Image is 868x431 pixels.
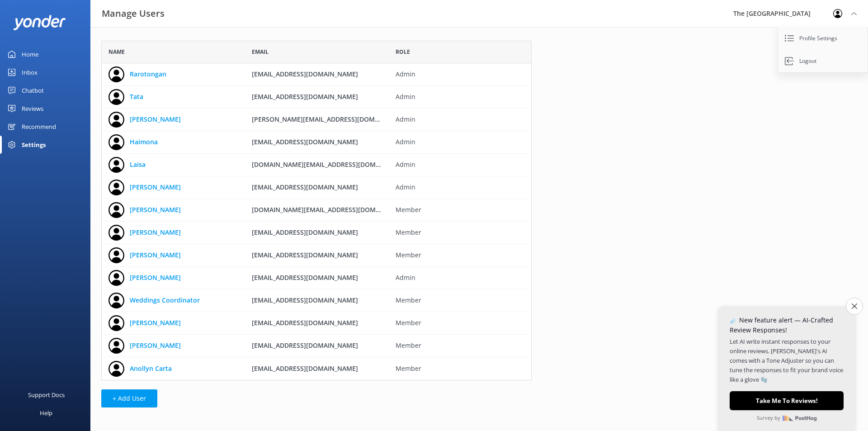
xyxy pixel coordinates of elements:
[396,227,525,237] span: Member
[396,295,525,305] span: Member
[252,137,358,146] span: [EMAIL_ADDRESS][DOMAIN_NAME]
[252,364,358,373] span: [EMAIL_ADDRESS][DOMAIN_NAME]
[40,404,52,422] div: Help
[22,99,43,118] div: Reviews
[252,251,358,259] span: [EMAIL_ADDRESS][DOMAIN_NAME]
[22,63,38,81] div: Inbox
[252,92,358,101] span: [EMAIL_ADDRESS][DOMAIN_NAME]
[252,273,358,282] span: [EMAIL_ADDRESS][DOMAIN_NAME]
[396,160,525,170] span: Admin
[130,69,166,79] a: Rarotongan
[130,341,181,350] a: [PERSON_NAME]
[396,69,525,79] span: Admin
[252,47,269,56] span: Email
[22,81,44,99] div: Chatbot
[130,137,158,147] a: Haimona
[130,92,143,102] a: Tata
[396,114,525,124] span: Admin
[130,114,181,124] a: [PERSON_NAME]
[22,118,56,136] div: Recommend
[102,6,165,21] h3: Manage Users
[252,183,358,191] span: [EMAIL_ADDRESS][DOMAIN_NAME]
[130,182,181,192] a: [PERSON_NAME]
[396,92,525,102] span: Admin
[130,295,200,305] a: Weddings Coordinator
[252,70,358,78] span: [EMAIL_ADDRESS][DOMAIN_NAME]
[130,364,172,374] a: Anollyn Carta
[396,182,525,192] span: Admin
[252,318,358,327] span: [EMAIL_ADDRESS][DOMAIN_NAME]
[252,205,410,214] span: [DOMAIN_NAME][EMAIL_ADDRESS][DOMAIN_NAME]
[130,160,146,170] a: Laisa
[14,15,66,30] img: yonder-white-logo.png
[252,341,358,350] span: [EMAIL_ADDRESS][DOMAIN_NAME]
[396,318,525,328] span: Member
[108,47,125,56] span: Name
[130,318,181,328] a: [PERSON_NAME]
[22,136,46,154] div: Settings
[28,386,65,404] div: Support Docs
[252,160,410,169] span: [DOMAIN_NAME][EMAIL_ADDRESS][DOMAIN_NAME]
[396,47,410,56] span: Role
[252,228,358,237] span: [EMAIL_ADDRESS][DOMAIN_NAME]
[396,250,525,260] span: Member
[130,205,181,215] a: [PERSON_NAME]
[252,296,358,304] span: [EMAIL_ADDRESS][DOMAIN_NAME]
[101,63,532,380] div: grid
[130,273,181,283] a: [PERSON_NAME]
[22,45,38,63] div: Home
[252,115,409,123] span: [PERSON_NAME][EMAIL_ADDRESS][DOMAIN_NAME]
[396,205,525,215] span: Member
[396,364,525,374] span: Member
[130,250,181,260] a: [PERSON_NAME]
[396,273,525,283] span: Admin
[101,389,157,407] button: + Add User
[396,137,525,147] span: Admin
[396,341,525,350] span: Member
[130,227,181,237] a: [PERSON_NAME]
